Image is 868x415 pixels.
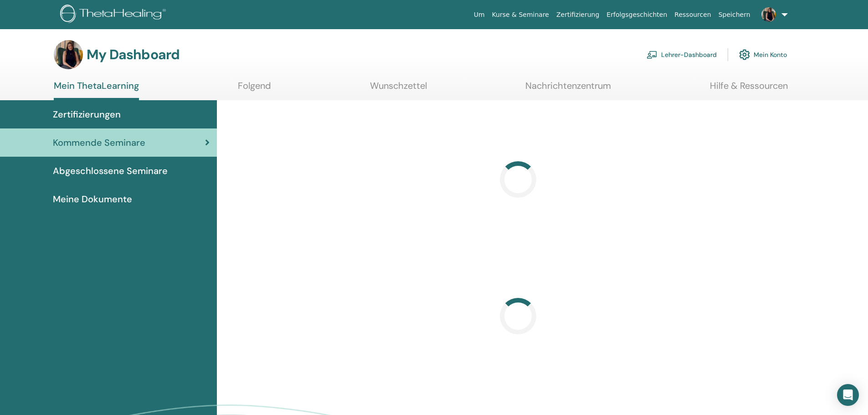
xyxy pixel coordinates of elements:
[238,80,271,98] a: Folgend
[54,40,83,69] img: default.jpg
[761,7,776,22] img: default.jpg
[647,45,717,65] a: Lehrer-Dashboard
[370,80,427,98] a: Wunschzettel
[553,6,603,23] a: Zertifizierung
[710,80,788,98] a: Hilfe & Ressourcen
[715,6,754,23] a: Speichern
[647,51,657,59] img: chalkboard-teacher.svg
[837,384,859,406] div: Open Intercom Messenger
[53,164,168,178] span: Abgeschlossene Seminare
[53,108,121,121] span: Zertifizierungen
[53,136,145,149] span: Kommende Seminare
[60,5,169,25] img: logo.png
[87,46,180,63] h3: My Dashboard
[739,45,787,65] a: Mein Konto
[603,6,671,23] a: Erfolgsgeschichten
[488,6,553,23] a: Kurse & Seminare
[470,6,488,23] a: Um
[739,47,750,62] img: cog.svg
[54,80,139,100] a: Mein ThetaLearning
[525,80,611,98] a: Nachrichtenzentrum
[53,192,132,206] span: Meine Dokumente
[671,6,714,23] a: Ressourcen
